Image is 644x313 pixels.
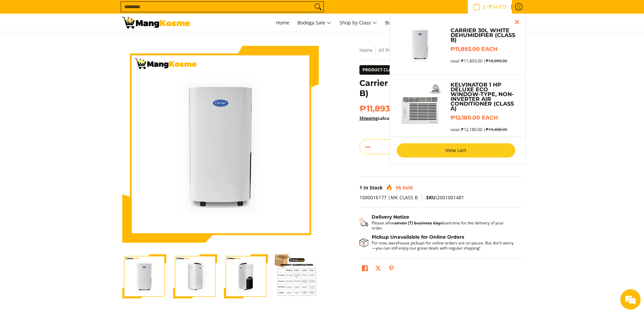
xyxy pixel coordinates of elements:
span: 1 [359,184,362,191]
span: Bulk Center [385,19,412,26]
span: 95 [396,184,401,191]
s: ₱19,488.00 [486,127,507,132]
button: Shipping & Delivery [359,214,515,231]
nav: Breadcrumbs [359,46,522,55]
h6: ₱12,180.00 each [451,114,518,121]
strong: calculated at checkout [359,115,428,121]
p: Please allow lead time for the delivery of your order. [372,220,515,231]
a: View cart [397,143,515,158]
span: Product Class [360,66,399,74]
button: Search [313,2,324,12]
a: Product Class Class B [359,65,430,75]
a: Shop by Class [336,14,380,32]
span: ₱11,893.00 [359,104,448,114]
img: carrier-30-liter-dehumidier-premium-full-view-mang-kosme [397,20,444,68]
button: Subtract [360,142,376,152]
a: All Products [378,47,406,53]
span: ₱24,073 [488,4,508,9]
span: Sold [402,184,413,191]
strong: seven (7) business days [395,220,442,226]
span: SKU: [426,194,437,201]
h1: Carrier 30L White Dehumidifier (Class B) [359,78,522,98]
img: Carrier 30L White Dehumidifier (Class B)-2 [173,254,217,298]
a: Carrier 30L White Dehumidifier (Class B) [451,28,518,42]
span: • [471,3,509,11]
span: total: ₱11,893.00 | [451,58,507,63]
span: 2001001481 [426,194,464,201]
img: Carrier 30-Liter Dehumidifier - White (Class B) l Mang Kosme [122,17,190,29]
span: Shop by Class [339,19,377,27]
strong: Delivery Notice [372,214,409,220]
h6: ₱11,893.00 each [451,46,518,53]
span: total: ₱12,180.00 | [451,127,507,132]
a: Home [273,14,293,32]
img: Carrier 30L White Dehumidifier (Class B)-4 [275,254,319,298]
span: Bodega Sale [297,19,331,27]
a: Shipping [359,115,378,121]
span: In Stock [363,184,383,191]
span: Home [276,19,289,26]
a: Bulk Center [382,14,415,32]
img: Default Title Kelvinator 1 HP Deluxe Eco Window-Type, Non-Inverter Air Conditioner (Class A) [397,82,444,129]
a: Pin on Pinterest [387,263,396,275]
strong: Pickup Unavailable for Online Orders [372,234,464,240]
img: carrier-30-liter-dehumidier-premium-full-view-mang-kosme [122,254,166,298]
ul: Sub Menu [390,14,526,165]
span: 2 [481,4,486,9]
a: Home [359,47,373,53]
s: ₱16,999.00 [486,58,507,64]
a: Share on Facebook [360,263,370,275]
a: Post on X [373,263,383,275]
a: Kelvinator 1 HP Deluxe Eco Window-Type, Non-Inverter Air Conditioner (Class A) [451,82,518,111]
button: Close pop up [512,17,522,27]
a: Bodega Sale [294,14,335,32]
span: 1000016177 |MK CLASS B [359,194,418,201]
nav: Main Menu [197,14,522,32]
img: Carrier 30L White Dehumidifier (Class B)-3 [224,254,268,298]
img: carrier-30-liter-dehumidier-premium-full-view-mang-kosme [122,46,319,243]
p: For now, warehouse pickups for online orders are on pause. But don’t worry—you can still enjoy ou... [372,240,515,251]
